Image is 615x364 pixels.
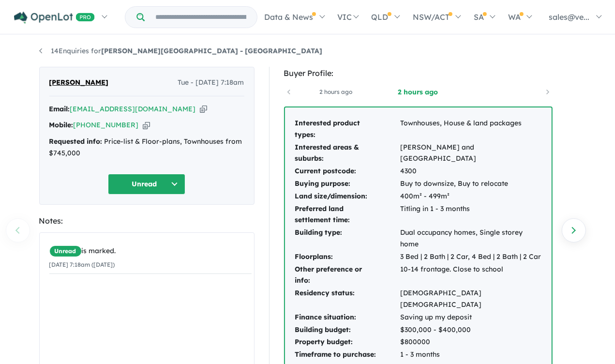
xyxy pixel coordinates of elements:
[49,121,74,129] strong: Mobile:
[295,287,400,311] td: Residency status:
[295,227,400,251] td: Building type:
[400,336,542,349] td: $800000
[295,178,400,190] td: Buying purpose:
[284,67,553,80] div: Buyer Profile:
[400,203,542,227] td: Titling in 1 - 3 months
[49,137,103,146] strong: Requested info:
[49,245,82,257] span: Unread
[295,349,400,361] td: Timeframe to purchase:
[400,311,542,324] td: Saving up my deposit
[102,46,323,55] strong: [PERSON_NAME][GEOGRAPHIC_DATA] - [GEOGRAPHIC_DATA]
[295,165,400,178] td: Current postcode:
[400,263,542,288] td: 10-14 frontage. Close to school
[49,77,109,89] span: [PERSON_NAME]
[295,87,377,97] a: 2 hours ago
[147,7,255,28] input: Try estate name, suburb, builder or developer
[200,104,207,114] button: Copy
[49,261,115,268] small: [DATE] 7:18am ([DATE])
[295,251,400,263] td: Floorplans:
[295,324,400,336] td: Building budget:
[14,12,95,24] img: Openlot PRO Logo White
[178,77,244,89] span: Tue - [DATE] 7:18am
[295,117,400,141] td: Interested product types:
[400,324,542,336] td: $300,000 - $400,000
[400,287,542,311] td: [DEMOGRAPHIC_DATA] [DEMOGRAPHIC_DATA]
[39,46,323,55] a: 14Enquiries for[PERSON_NAME][GEOGRAPHIC_DATA] - [GEOGRAPHIC_DATA]
[49,245,252,257] div: is marked.
[400,141,542,166] td: [PERSON_NAME] and [GEOGRAPHIC_DATA]
[295,190,400,203] td: Land size/dimension:
[400,178,542,190] td: Buy to downsize, Buy to relocate
[400,251,542,263] td: 3 Bed | 2 Bath | 2 Car, 4 Bed | 2 Bath | 2 Car
[400,190,542,203] td: 400m² - 499m²
[549,12,589,22] span: sales@ve...
[39,214,255,227] div: Notes:
[295,263,400,288] td: Other preference or info:
[70,105,196,113] a: [EMAIL_ADDRESS][DOMAIN_NAME]
[74,121,139,129] a: [PHONE_NUMBER]
[295,311,400,324] td: Finance situation:
[295,336,400,349] td: Property budget:
[39,45,576,57] nav: breadcrumb
[49,105,70,113] strong: Email:
[377,87,459,97] a: 2 hours ago
[400,165,542,178] td: 4300
[49,136,244,159] div: Price-list & Floor-plans, Townhouses from $745,000
[295,203,400,227] td: Preferred land settlement time:
[400,349,542,361] td: 1 - 3 months
[400,117,542,141] td: Townhouses, House & land packages
[108,174,185,195] button: Unread
[295,141,400,166] td: Interested areas & suburbs:
[143,120,150,130] button: Copy
[400,227,542,251] td: Dual occupancy homes, Single storey home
